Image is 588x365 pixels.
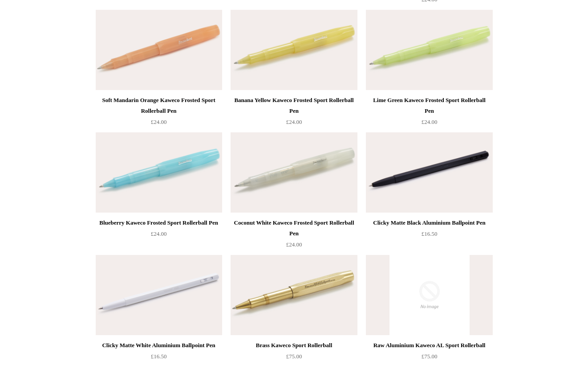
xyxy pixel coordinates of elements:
[151,230,167,237] span: £24.00
[366,255,492,335] img: no-image-2048-a2addb12_grande.gif
[286,353,302,360] span: £75.00
[368,95,490,116] div: Lime Green Kaweco Frosted Sport Rollerball Pen
[231,132,357,213] img: Coconut White Kaweco Frosted Sport Rollerball Pen
[96,132,222,213] a: Blueberry Kaweco Frosted Sport Rollerball Pen Blueberry Kaweco Frosted Sport Rollerball Pen
[231,10,357,90] a: Banana Yellow Kaweco Frosted Sport Rollerball Pen Banana Yellow Kaweco Frosted Sport Rollerball Pen
[231,132,357,213] a: Coconut White Kaweco Frosted Sport Rollerball Pen Coconut White Kaweco Frosted Sport Rollerball Pen
[233,217,355,239] div: Coconut White Kaweco Frosted Sport Rollerball Pen
[96,95,222,131] a: Soft Mandarin Orange Kaweco Frosted Sport Rollerball Pen £24.00
[366,217,492,254] a: Clicky Matte Black Aluminium Ballpoint Pen £16.50
[96,10,222,90] img: Soft Mandarin Orange Kaweco Frosted Sport Rollerball Pen
[422,353,438,360] span: £75.00
[233,95,355,116] div: Banana Yellow Kaweco Frosted Sport Rollerball Pen
[98,340,220,351] div: Clicky Matte White Aluminium Ballpoint Pen
[286,241,302,248] span: £24.00
[231,217,357,254] a: Coconut White Kaweco Frosted Sport Rollerball Pen £24.00
[98,217,220,228] div: Blueberry Kaweco Frosted Sport Rollerball Pen
[366,132,492,213] img: Clicky Matte Black Aluminium Ballpoint Pen
[366,10,492,90] img: Lime Green Kaweco Frosted Sport Rollerball Pen
[151,353,167,360] span: £16.50
[366,95,492,131] a: Lime Green Kaweco Frosted Sport Rollerball Pen £24.00
[422,230,438,237] span: £16.50
[96,132,222,213] img: Blueberry Kaweco Frosted Sport Rollerball Pen
[286,119,302,125] span: £24.00
[368,217,490,228] div: Clicky Matte Black Aluminium Ballpoint Pen
[96,10,222,90] a: Soft Mandarin Orange Kaweco Frosted Sport Rollerball Pen Soft Mandarin Orange Kaweco Frosted Spor...
[233,340,355,351] div: Brass Kaweco Sport Rollerball
[96,255,222,335] a: Clicky Matte White Aluminium Ballpoint Pen Clicky Matte White Aluminium Ballpoint Pen
[98,95,220,116] div: Soft Mandarin Orange Kaweco Frosted Sport Rollerball Pen
[231,95,357,131] a: Banana Yellow Kaweco Frosted Sport Rollerball Pen £24.00
[151,119,167,125] span: £24.00
[231,10,357,90] img: Banana Yellow Kaweco Frosted Sport Rollerball Pen
[368,340,490,351] div: Raw Aluminium Kaweco AL Sport Rollerball
[366,10,492,90] a: Lime Green Kaweco Frosted Sport Rollerball Pen Lime Green Kaweco Frosted Sport Rollerball Pen
[366,132,492,213] a: Clicky Matte Black Aluminium Ballpoint Pen Clicky Matte Black Aluminium Ballpoint Pen
[231,255,357,335] img: Brass Kaweco Sport Rollerball
[422,119,438,125] span: £24.00
[96,255,222,335] img: Clicky Matte White Aluminium Ballpoint Pen
[231,255,357,335] a: Brass Kaweco Sport Rollerball Brass Kaweco Sport Rollerball
[96,217,222,254] a: Blueberry Kaweco Frosted Sport Rollerball Pen £24.00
